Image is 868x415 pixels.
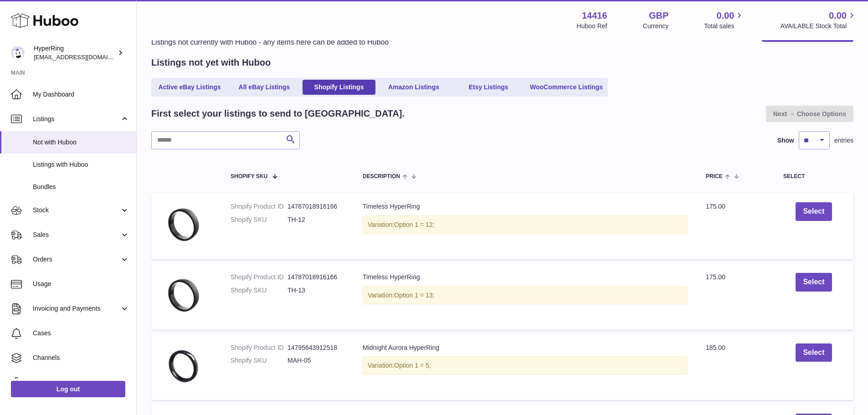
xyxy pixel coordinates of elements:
[11,381,125,397] a: Log out
[33,160,129,169] span: Listings with Huboo
[160,343,206,389] img: black-3-4_6ec31f06-53a6-4569-83f7-8a17509df7a2.webp
[649,10,668,22] strong: GBP
[706,203,725,210] span: 175.00
[288,215,344,224] dd: TH-12
[643,22,669,31] div: Currency
[33,378,129,387] span: Settings
[303,80,375,95] a: Shopify Listings
[577,22,607,31] div: Huboo Ref
[151,37,394,47] p: Listings not currently with Huboo - any items here can be added to Huboo
[780,22,857,31] span: AVAILABLE Stock Total
[151,56,271,69] h2: Listings not yet with Huboo
[704,22,745,31] span: Total sales
[33,304,120,313] span: Invoicing and Payments
[363,286,688,305] div: Variation:
[394,292,434,299] span: Option 1 = 13;
[363,202,688,211] div: Timeless HyperRing
[796,273,832,292] button: Select
[11,46,25,60] img: internalAdmin-14416@internal.huboo.com
[231,356,288,365] dt: Shopify SKU
[228,80,301,95] a: All eBay Listings
[160,273,206,318] img: Timeless-3-4.webp
[394,221,434,228] span: Option 1 = 12;
[394,362,431,369] span: Option 1 = 5;
[33,354,129,362] span: Channels
[796,202,832,221] button: Select
[717,10,734,22] span: 0.00
[288,202,344,211] dd: 14787018916166
[231,273,288,282] dt: Shopify Product ID
[363,273,688,282] div: Timeless HyperRing
[33,280,129,288] span: Usage
[231,202,288,211] dt: Shopify Product ID
[33,231,120,239] span: Sales
[33,329,129,338] span: Cases
[452,80,525,95] a: Etsy Listings
[34,44,116,61] div: HyperRing
[153,80,226,95] a: Active eBay Listings
[33,115,120,123] span: Listings
[33,255,120,264] span: Orders
[151,108,405,120] h2: First select your listings to send to [GEOGRAPHIC_DATA].
[780,10,857,31] a: 0.00 AVAILABLE Stock Total
[363,356,688,375] div: Variation:
[704,10,745,31] a: 0.00 Total sales
[160,202,206,248] img: Timeless-3-4.webp
[527,80,606,95] a: WooCommerce Listings
[34,53,134,61] span: [EMAIL_ADDRESS][DOMAIN_NAME]
[231,286,288,295] dt: Shopify SKU
[706,174,723,179] span: Price
[231,215,288,224] dt: Shopify SKU
[377,80,450,95] a: Amazon Listings
[783,174,844,179] div: Select
[33,206,120,215] span: Stock
[582,10,607,22] strong: 14416
[363,174,400,179] span: Description
[33,90,129,99] span: My Dashboard
[33,138,129,147] span: Not with Huboo
[363,343,688,352] div: Midnight Aurora HyperRing
[33,183,129,191] span: Bundles
[288,356,344,365] dd: MAH-05
[231,343,288,352] dt: Shopify Product ID
[706,273,725,281] span: 175.00
[363,215,688,234] div: Variation:
[796,343,832,362] button: Select
[706,344,725,351] span: 185.00
[288,286,344,295] dd: TH-13
[288,273,344,282] dd: 14787018916166
[231,174,267,179] span: Shopify SKU
[777,136,794,145] label: Show
[288,343,344,352] dd: 14795643912518
[834,136,853,145] span: entries
[829,10,847,22] span: 0.00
